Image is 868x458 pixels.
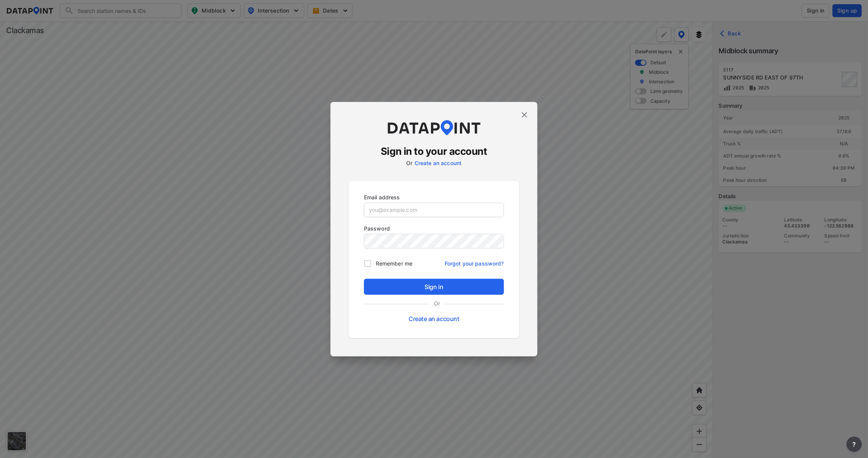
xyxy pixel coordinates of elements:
[349,145,519,158] h3: Sign in to your account
[409,315,459,323] a: Create an account
[445,256,504,267] a: Forgot your password?
[406,160,412,166] label: Or
[364,203,504,217] input: you@example.com
[520,110,529,119] img: close.efbf2170.svg
[370,282,498,291] span: Sign in
[364,279,504,295] button: Sign in
[415,160,462,166] a: Create an account
[847,437,862,452] button: more
[364,193,504,201] p: Email address
[364,224,504,232] p: Password
[851,440,857,449] span: ?
[376,259,412,267] span: Remember me
[429,299,445,307] label: Or
[386,120,482,135] img: dataPointLogo.9353c09d.svg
